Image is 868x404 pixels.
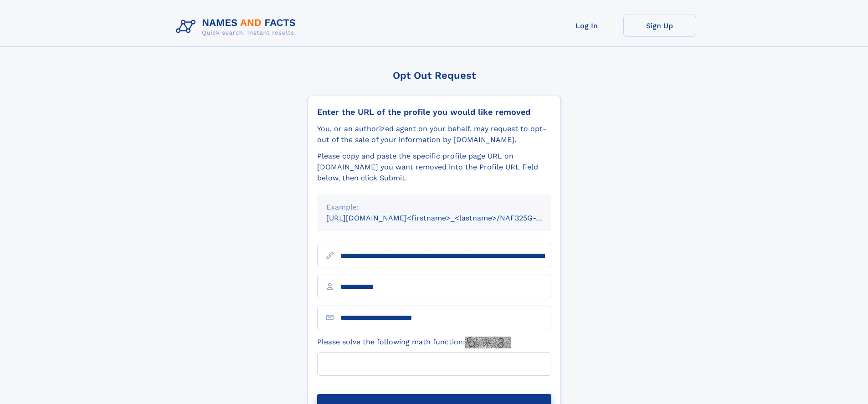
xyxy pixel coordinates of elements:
[623,15,696,37] a: Sign Up
[308,70,561,81] div: Opt Out Request
[550,15,623,37] a: Log In
[317,151,551,184] div: Please copy and paste the specific profile page URL on [DOMAIN_NAME] you want removed into the Pr...
[326,202,542,213] div: Example:
[317,107,551,117] div: Enter the URL of the profile you would like removed
[317,337,511,348] label: Please solve the following math function:
[317,123,551,145] div: You, or an authorized agent on your behalf, may request to opt-out of the sale of your informatio...
[172,15,303,39] img: Logo Names and Facts
[326,214,569,222] small: [URL][DOMAIN_NAME]<firstname>_<lastname>/NAF325G-xxxxxxxx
